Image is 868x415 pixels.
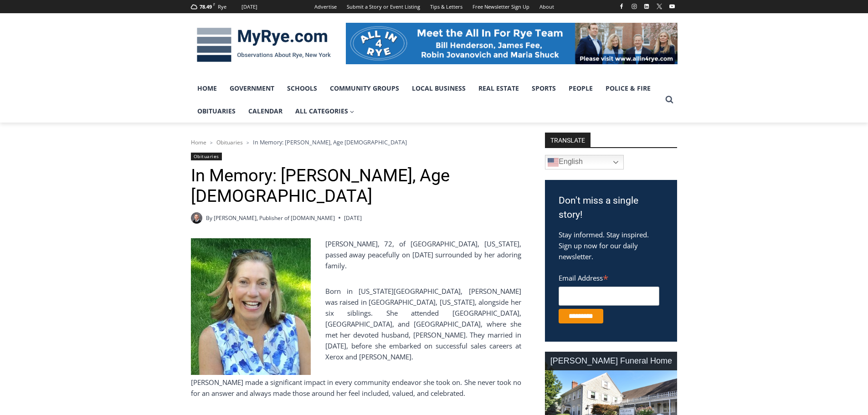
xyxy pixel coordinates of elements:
[191,77,223,100] a: Home
[191,77,661,123] nav: Primary Navigation
[525,77,562,100] a: Sports
[191,138,521,147] nav: Breadcrumbs
[247,139,249,146] span: >
[191,212,202,224] a: Author image
[346,23,678,64] img: All in for Rye
[616,1,627,12] a: Facebook
[191,238,311,375] img: Obituary - Maryanne Bardwil Lynch IMG_5518
[562,77,599,100] a: People
[253,138,407,146] span: In Memory: [PERSON_NAME], Age [DEMOGRAPHIC_DATA]
[548,157,559,168] img: en
[641,1,652,12] a: Linkedin
[213,2,215,7] span: F
[324,77,406,100] a: Community Groups
[241,3,257,11] div: [DATE]
[281,77,324,100] a: Schools
[599,77,657,100] a: Police & Fire
[667,1,678,12] a: YouTube
[191,100,242,123] a: Obituaries
[545,352,677,370] div: [PERSON_NAME] Funeral Home
[214,214,335,222] a: [PERSON_NAME], Publisher of [DOMAIN_NAME]
[206,214,212,222] span: By
[191,21,337,69] img: MyRye.com
[629,1,640,12] a: Instagram
[472,77,525,100] a: Real Estate
[200,3,212,10] span: 78.49
[191,165,521,207] h1: In Memory: [PERSON_NAME], Age [DEMOGRAPHIC_DATA]
[406,77,472,100] a: Local Business
[289,100,361,123] a: All Categories
[191,138,206,146] a: Home
[191,238,521,271] p: [PERSON_NAME], 72, of [GEOGRAPHIC_DATA], [US_STATE], passed away peacefully on [DATE] surrounded ...
[295,106,354,116] span: All Categories
[559,194,663,222] h3: Don't miss a single story!
[191,286,521,362] p: Born in [US_STATE][GEOGRAPHIC_DATA], [PERSON_NAME] was raised in [GEOGRAPHIC_DATA], [US_STATE], a...
[344,214,362,222] time: [DATE]
[545,155,624,169] a: English
[545,133,591,147] strong: TRANSLATE
[559,269,659,285] label: Email Address
[216,138,243,146] a: Obituaries
[210,139,213,146] span: >
[242,100,289,123] a: Calendar
[191,377,521,399] p: [PERSON_NAME] made a significant impact in every community endeavor she took on. She never took n...
[654,1,665,12] a: X
[559,229,663,262] p: Stay informed. Stay inspired. Sign up now for our daily newsletter.
[661,92,678,108] button: View Search Form
[223,77,281,100] a: Government
[191,153,222,160] a: Obituaries
[218,3,226,11] div: Rye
